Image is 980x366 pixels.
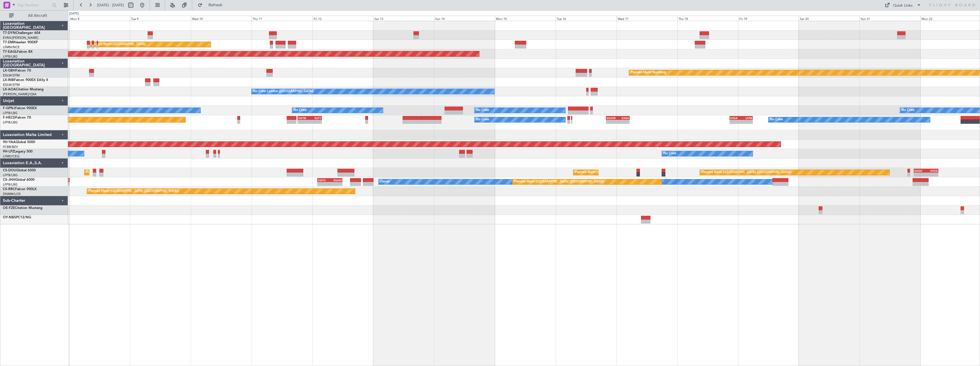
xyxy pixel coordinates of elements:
div: Planned Maint [GEOGRAPHIC_DATA] [91,40,145,49]
div: KSEA [618,116,629,120]
div: Tue 9 [130,16,191,21]
a: CS-DOUGlobal 6500 [3,169,36,172]
div: Mon 15 [495,16,556,21]
div: - [914,173,926,176]
div: Wed 10 [191,16,252,21]
a: EDLW/DTM [3,73,20,78]
div: - [741,120,752,123]
div: No Crew [294,106,307,115]
span: 9H-YAA [3,141,16,144]
div: KSEA [730,116,741,120]
div: EGGW [607,116,618,120]
div: Planned Maint [GEOGRAPHIC_DATA] ([GEOGRAPHIC_DATA]) [86,168,176,177]
span: LX-AOA [3,88,16,91]
span: All Aircraft [15,14,60,18]
a: T7-EMIHawker 900XP [3,41,38,44]
span: Refresh [204,3,228,7]
div: Thu 11 [252,16,312,21]
a: EDLW/DTM [3,83,20,87]
div: UGTB [298,116,310,120]
div: - [730,120,741,123]
div: - [926,173,938,176]
div: KSFO [318,178,330,182]
div: Fri 12 [312,16,373,21]
a: LX-AOACitation Mustang [3,88,44,91]
div: EGKK [914,169,926,172]
div: LFPB [741,116,752,120]
div: Planned Maint [GEOGRAPHIC_DATA] ([GEOGRAPHIC_DATA]) [701,168,791,177]
div: - [318,182,330,186]
div: EHAM [330,178,342,182]
div: Planned Maint [GEOGRAPHIC_DATA] ([GEOGRAPHIC_DATA]) [575,168,665,177]
div: No Crew [476,115,489,124]
div: - [607,120,618,123]
a: T7-EAGLFalcon 8X [3,50,33,54]
a: CS-JHHGlobal 6000 [3,178,35,182]
input: Trip Number [17,1,50,9]
div: Wed 17 [616,16,677,21]
div: Fri 19 [738,16,799,21]
div: - [298,120,310,123]
span: LX-GBH [3,69,15,72]
div: No Crew [663,149,676,158]
div: [DATE] [69,11,79,16]
a: 9H-LPZLegacy 500 [3,150,33,153]
div: - [310,120,321,123]
a: LFPB/LBG [3,173,18,177]
a: LFMN/NCE [3,45,20,49]
a: EVRA/[PERSON_NAME] [3,36,38,40]
a: F-HECDFalcon 7X [3,116,31,119]
a: LFPB/LBG [3,111,18,115]
button: Quick Links [882,1,924,10]
span: CS-JHH [3,178,15,182]
a: LFMD/CEQ [3,154,19,158]
span: [DATE] - [DATE] [97,3,124,8]
span: T7-DYN [3,31,16,35]
div: Quick Links [893,3,913,9]
span: F-HECD [3,116,15,119]
a: CS-RRCFalcon 900LX [3,188,37,191]
div: Sun 14 [434,16,495,21]
div: RJTT [310,116,321,120]
div: No Crew [476,106,489,115]
div: Owner [380,178,390,186]
div: HTZA [926,169,938,172]
span: OE-FZE [3,206,15,210]
div: No Crew [770,115,783,124]
a: T7-DYNChallenger 604 [3,31,40,35]
span: 9H-LPZ [3,150,14,153]
div: Sun 21 [859,16,920,21]
div: No Crew [901,106,915,115]
a: LFPB/LBG [3,182,18,187]
div: Planned Maint [GEOGRAPHIC_DATA] ([GEOGRAPHIC_DATA]) [514,178,604,186]
span: T7-EMI [3,41,14,44]
span: CS-DOU [3,169,16,172]
div: Tue 16 [556,16,616,21]
a: LFPB/LBG [3,54,18,59]
span: OY-NBS [3,216,16,219]
a: OY-NBSPC12/NG [3,216,31,219]
div: Sat 20 [799,16,859,21]
span: CS-RRC [3,188,15,191]
div: - [330,182,342,186]
div: Sat 13 [373,16,434,21]
span: LX-INB [3,78,14,82]
a: DNMM/LOS [3,192,21,196]
a: LX-INBFalcon 900EX EASy II [3,78,48,82]
a: OE-FZECitation Mustang [3,206,43,210]
a: [PERSON_NAME]/QSA [3,92,37,96]
a: FCBB/BZV [3,145,18,149]
button: All Aircraft [6,11,62,20]
div: Thu 18 [677,16,738,21]
div: Mon 8 [69,16,130,21]
span: T7-EAGL [3,50,17,54]
div: - [618,120,629,123]
div: No Crew London ([GEOGRAPHIC_DATA]) [253,87,314,96]
a: LFPB/LBG [3,120,18,125]
span: F-GPNJ [3,107,15,110]
a: 9H-YAAGlobal 5000 [3,141,35,144]
div: Planned Maint [GEOGRAPHIC_DATA] ([GEOGRAPHIC_DATA]) [89,187,178,196]
button: Refresh [195,1,229,10]
a: LX-GBHFalcon 7X [3,69,31,72]
div: Planned Maint Nurnberg [630,68,666,77]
